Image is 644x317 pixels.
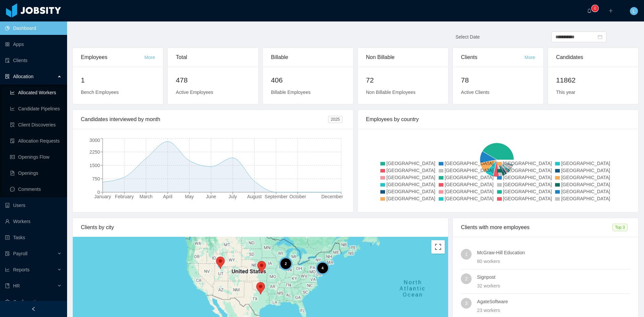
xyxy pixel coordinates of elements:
div: 4 [316,261,329,275]
div: Total [176,48,250,67]
tspan: June [206,194,216,199]
span: Payroll [13,251,28,256]
div: Employees by country [366,110,630,129]
span: [GEOGRAPHIC_DATA] [561,189,610,194]
h4: AgateSoftware [477,298,630,305]
span: [GEOGRAPHIC_DATA] [561,168,610,173]
span: [GEOGRAPHIC_DATA] [503,161,552,166]
div: Candidates interviewed by month [81,110,328,129]
a: More [525,55,535,60]
i: icon: setting [5,300,10,304]
span: [GEOGRAPHIC_DATA] [561,161,610,166]
span: [GEOGRAPHIC_DATA] [386,196,435,201]
a: More [144,55,155,60]
div: Employees [81,48,144,67]
div: Clients [461,48,524,67]
i: icon: book [5,283,10,288]
i: icon: plus [608,8,613,13]
div: 32 workers [477,282,630,289]
div: 2 [279,257,292,270]
span: [GEOGRAPHIC_DATA] [445,189,494,194]
span: [GEOGRAPHIC_DATA] [561,182,610,187]
i: icon: solution [5,74,10,79]
tspan: December [321,194,343,199]
span: [GEOGRAPHIC_DATA] [503,182,552,187]
a: icon: pie-chartDashboard [5,21,62,35]
div: Non Billable [366,48,440,67]
h2: 478 [176,75,250,86]
h2: 406 [271,75,345,86]
span: Select Date [455,34,480,40]
span: [GEOGRAPHIC_DATA] [386,168,435,173]
span: Bench Employees [81,90,119,95]
h4: Signpost [477,273,630,281]
span: [GEOGRAPHIC_DATA] [503,175,552,180]
span: [GEOGRAPHIC_DATA] [503,189,552,194]
span: Reports [13,267,30,272]
h2: 78 [461,75,535,86]
i: icon: bell [587,8,592,13]
tspan: September [265,194,288,199]
span: 2 [465,273,468,284]
tspan: July [228,194,237,199]
tspan: 0 [97,190,100,195]
span: L [633,7,635,15]
span: [GEOGRAPHIC_DATA] [445,196,494,201]
span: Top 3 [612,224,628,231]
tspan: January [94,194,111,199]
span: Active Clients [461,90,489,95]
tspan: 1500 [90,163,100,168]
a: icon: file-textOpenings [10,166,62,180]
a: icon: line-chartAllocated Workers [10,86,62,99]
a: icon: auditClients [5,54,62,67]
span: This year [556,90,576,95]
a: icon: messageComments [10,182,62,196]
a: icon: robotUsers [5,199,62,212]
tspan: February [115,194,134,199]
div: Billable [271,48,345,67]
div: 80 workers [477,258,630,265]
i: icon: line-chart [5,267,10,272]
span: HR [13,283,20,288]
i: icon: file-protect [5,251,10,256]
span: [GEOGRAPHIC_DATA] [386,189,435,194]
span: [GEOGRAPHIC_DATA] [561,196,610,201]
span: Billable Employees [271,90,311,95]
h2: 72 [366,75,440,86]
span: [GEOGRAPHIC_DATA] [561,175,610,180]
span: [GEOGRAPHIC_DATA] [445,161,494,166]
span: [GEOGRAPHIC_DATA] [386,175,435,180]
span: Allocation [13,74,34,79]
div: Candidates [556,48,630,67]
a: icon: profileTasks [5,231,62,244]
tspan: 3000 [90,138,100,143]
i: icon: calendar [598,35,602,39]
span: 3 [465,298,468,309]
a: icon: file-searchClient Discoveries [10,118,62,131]
tspan: May [185,194,194,199]
sup: 0 [592,5,598,12]
span: [GEOGRAPHIC_DATA] [386,182,435,187]
div: Clients by city [81,218,440,237]
tspan: March [140,194,153,199]
span: Configuration [13,299,41,305]
a: icon: file-doneAllocation Requests [10,134,62,148]
a: icon: line-chartCandidate Pipelines [10,102,62,115]
span: [GEOGRAPHIC_DATA] [386,161,435,166]
div: 23 workers [477,307,630,314]
tspan: 2250 [90,149,100,155]
span: [GEOGRAPHIC_DATA] [503,196,552,201]
span: [GEOGRAPHIC_DATA] [445,168,494,173]
span: [GEOGRAPHIC_DATA] [445,175,494,180]
h2: 11862 [556,75,630,86]
span: Active Employees [176,90,213,95]
tspan: August [247,194,262,199]
span: [GEOGRAPHIC_DATA] [503,168,552,173]
span: 1 [465,249,468,260]
a: icon: appstoreApps [5,38,62,51]
span: [GEOGRAPHIC_DATA] [445,182,494,187]
h2: 1 [81,75,155,86]
button: Toggle fullscreen view [431,240,445,254]
a: icon: userWorkers [5,215,62,228]
tspan: 750 [92,176,100,181]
